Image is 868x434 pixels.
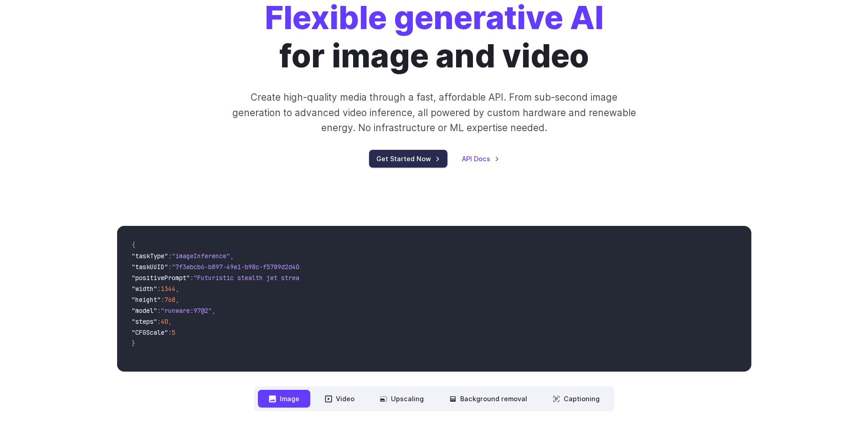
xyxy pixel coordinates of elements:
span: , [175,296,179,304]
span: "taskUUID" [132,263,168,271]
button: Upscaling [369,390,435,408]
button: Image [258,390,310,408]
button: Captioning [542,390,611,408]
span: : [157,317,161,326]
span: , [175,285,179,293]
span: , [168,317,172,326]
span: "positivePrompt" [132,274,190,282]
span: : [168,263,172,271]
button: Background removal [438,390,538,408]
span: "Futuristic stealth jet streaking through a neon-lit cityscape with glowing purple exhaust" [194,274,525,282]
span: { [132,241,135,249]
span: 768 [164,296,175,304]
span: "taskType" [132,252,168,260]
span: "width" [132,285,157,293]
span: "model" [132,306,157,315]
span: "7f3ebcb6-b897-49e1-b98c-f5789d2d40d7" [172,263,310,271]
span: , [230,252,234,260]
span: 5 [172,328,175,337]
span: : [157,285,161,293]
span: : [161,296,164,304]
span: : [168,252,172,260]
span: "steps" [132,317,157,326]
span: "CFGScale" [132,328,168,337]
span: : [190,274,194,282]
span: 40 [161,317,168,326]
span: } [132,339,135,347]
span: "runware:97@2" [161,306,212,315]
button: Video [314,390,365,408]
span: , [212,306,216,315]
span: : [168,328,172,337]
p: Create high-quality media through a fast, affordable API. From sub-second image generation to adv... [231,90,637,135]
a: Get Started Now [369,150,447,168]
span: : [157,306,161,315]
span: 1344 [161,285,175,293]
span: "height" [132,296,161,304]
span: "imageInference" [172,252,230,260]
a: API Docs [462,153,499,164]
